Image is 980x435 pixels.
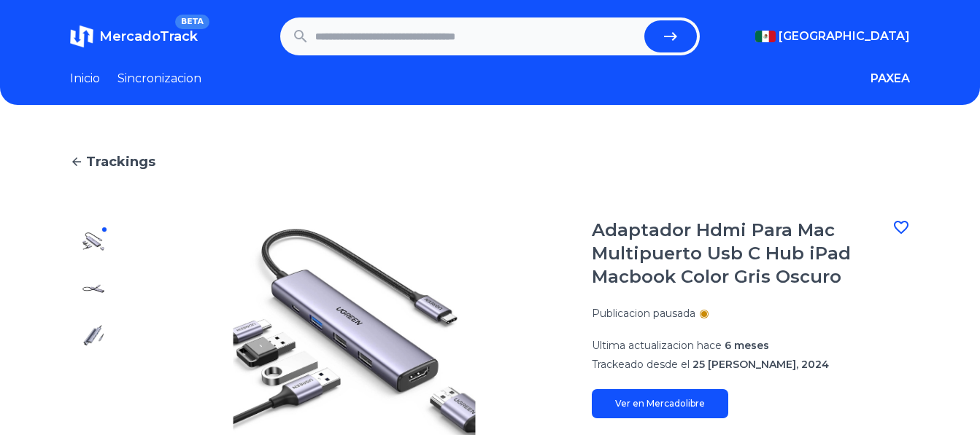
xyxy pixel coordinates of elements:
[70,70,100,87] a: Inicio
[175,15,209,29] span: BETA
[99,28,198,44] span: MercadoTrack
[592,389,728,418] a: Ver en Mercadolibre
[70,25,198,48] a: MercadoTrackBETA
[871,70,910,87] button: PAXEA
[592,306,695,321] p: Publicacion pausada
[592,339,722,352] span: Ultima actualizacion hace
[755,28,910,45] button: [GEOGRAPHIC_DATA]
[692,358,829,371] span: 25 [PERSON_NAME], 2024
[70,152,910,172] a: Trackings
[779,28,910,45] span: [GEOGRAPHIC_DATA]
[117,70,201,87] a: Sincronizacion
[725,339,769,352] span: 6 meses
[82,230,105,254] img: Adaptador Hdmi Para Mac Multipuerto Usb C Hub iPad Macbook Color Gris Oscuro
[592,219,892,289] h1: Adaptador Hdmi Para Mac Multipuerto Usb C Hub iPad Macbook Color Gris Oscuro
[755,31,776,42] img: Mexico
[592,358,690,371] span: Trackeado desde el
[82,324,105,347] img: Adaptador Hdmi Para Mac Multipuerto Usb C Hub iPad Macbook Color Gris Oscuro
[86,152,155,172] span: Trackings
[82,370,105,393] img: Adaptador Hdmi Para Mac Multipuerto Usb C Hub iPad Macbook Color Gris Oscuro
[82,277,105,300] img: Adaptador Hdmi Para Mac Multipuerto Usb C Hub iPad Macbook Color Gris Oscuro
[70,25,93,48] img: MercadoTrack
